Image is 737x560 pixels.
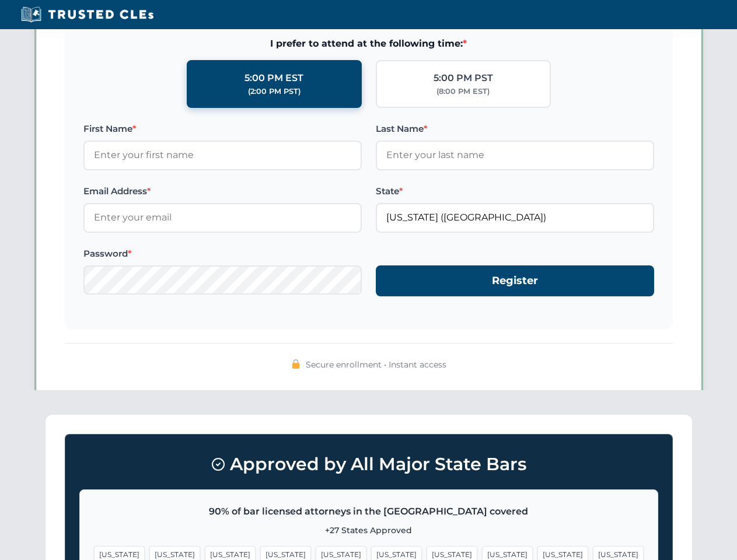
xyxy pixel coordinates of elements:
[94,504,644,519] p: 90% of bar licensed attorneys in the [GEOGRAPHIC_DATA] covered
[376,184,654,198] label: State
[94,524,644,537] p: +27 States Approved
[376,265,654,296] button: Register
[83,203,362,232] input: Enter your email
[83,141,362,170] input: Enter your first name
[376,141,654,170] input: Enter your last name
[79,449,658,480] h3: Approved by All Major State Bars
[244,71,303,86] div: 5:00 PM EST
[248,86,301,97] div: (2:00 PM PST)
[434,71,493,86] div: 5:00 PM PST
[376,203,654,232] input: Florida (FL)
[83,36,654,51] span: I prefer to attend at the following time:
[291,359,301,369] img: 🔒
[376,122,654,136] label: Last Name
[83,122,362,136] label: First Name
[83,184,362,198] label: Email Address
[18,6,157,23] img: Trusted CLEs
[306,358,446,371] span: Secure enrollment • Instant access
[83,247,362,261] label: Password
[436,86,490,97] div: (8:00 PM EST)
